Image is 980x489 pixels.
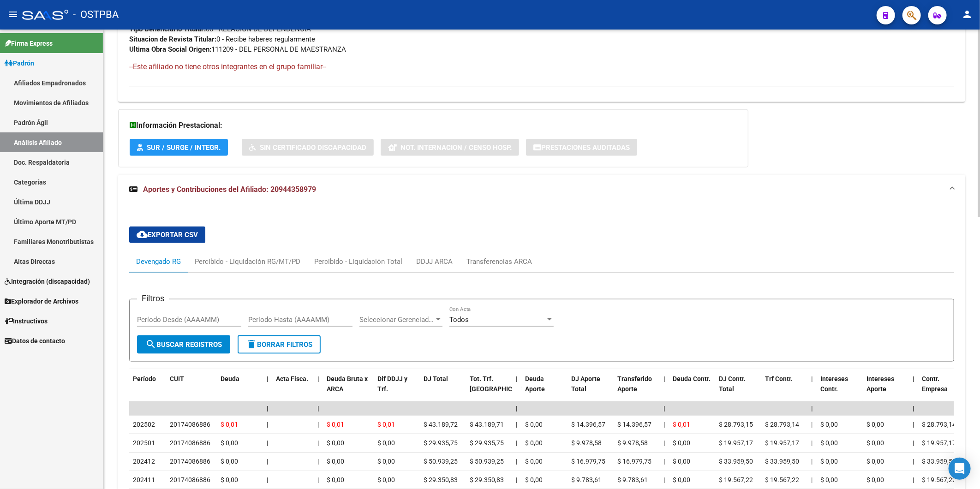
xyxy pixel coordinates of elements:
span: | [267,458,268,465]
span: 202411 [133,476,155,483]
span: $ 33.959,50 [719,458,753,465]
mat-icon: delete [246,339,257,350]
span: $ 0,00 [673,439,690,447]
span: | [267,375,269,382]
span: DJ Aporte Total [571,375,600,393]
span: $ 29.350,83 [470,476,504,483]
span: Sin Certificado Discapacidad [260,143,366,152]
span: DJ Total [424,375,448,382]
datatable-header-cell: | [263,369,272,410]
span: CUIT [170,375,184,382]
span: $ 43.189,72 [424,421,458,428]
div: Devengado RG [136,256,181,267]
span: $ 0,00 [866,458,884,465]
span: | [267,439,268,447]
span: $ 16.979,75 [617,458,651,465]
span: Tot. Trf. [GEOGRAPHIC_DATA] [470,375,532,393]
span: Intereses Aporte [866,375,894,393]
span: $ 0,00 [377,458,395,465]
span: 111209 - DEL PERSONAL DE MAESTRANZA [129,45,346,54]
datatable-header-cell: DJ Total [420,369,466,410]
button: Exportar CSV [129,227,205,243]
mat-icon: cloud_download [137,229,148,240]
span: | [267,421,268,428]
datatable-header-cell: DJ Aporte Total [568,369,614,410]
span: $ 0,01 [377,421,395,428]
div: 20174086886 [170,438,210,448]
datatable-header-cell: Intereses Contr. [817,369,863,410]
span: $ 0,01 [327,421,344,428]
datatable-header-cell: Tot. Trf. Bruto [466,369,512,410]
strong: Ultima Obra Social Origen: [129,45,211,54]
span: $ 0,00 [221,458,238,465]
datatable-header-cell: | [909,369,918,410]
span: | [811,476,813,483]
span: Explorador de Archivos [5,296,78,306]
span: 202501 [133,439,155,447]
div: 20174086886 [170,475,210,485]
div: Open Intercom Messenger [949,458,971,480]
span: Integración (discapacidad) [5,276,90,286]
span: $ 0,00 [525,421,543,428]
span: $ 0,00 [377,476,395,483]
span: Datos de contacto [5,336,65,346]
span: $ 0,00 [866,476,884,483]
span: | [913,458,914,465]
span: | [913,405,914,412]
mat-icon: search [145,339,156,350]
span: $ 0,00 [820,421,838,428]
span: $ 0,00 [673,476,690,483]
span: $ 28.793,14 [765,421,799,428]
span: 00 - RELACION DE DEPENDENCIA [129,25,311,33]
span: $ 16.979,75 [571,458,605,465]
span: | [516,458,517,465]
datatable-header-cell: Deuda [217,369,263,410]
span: Not. Internacion / Censo Hosp. [400,143,512,152]
span: $ 19.957,17 [765,439,799,447]
span: $ 29.935,75 [424,439,458,447]
span: $ 9.783,61 [571,476,602,483]
span: $ 0,00 [866,439,884,447]
h3: Filtros [137,292,169,305]
span: | [913,476,914,483]
span: $ 0,00 [820,458,838,465]
span: | [663,458,665,465]
span: | [663,405,665,412]
span: Seleccionar Gerenciador [359,316,434,324]
span: $ 0,01 [673,421,690,428]
span: | [811,405,813,412]
span: $ 0,00 [327,476,344,483]
span: $ 19.567,22 [719,476,753,483]
span: $ 9.978,58 [617,439,648,447]
span: SUR / SURGE / INTEGR. [147,143,221,152]
div: 20174086886 [170,419,210,430]
datatable-header-cell: Transferido Aporte [614,369,660,410]
datatable-header-cell: Trf Contr. [761,369,807,410]
span: | [317,375,319,382]
span: Instructivos [5,316,48,326]
span: $ 29.935,75 [470,439,504,447]
span: $ 14.396,57 [617,421,651,428]
span: $ 50.939,25 [424,458,458,465]
span: $ 0,00 [525,439,543,447]
span: $ 19.957,17 [922,439,956,447]
strong: Tipo Beneficiario Titular: [129,25,206,33]
span: | [317,439,319,447]
span: $ 19.567,22 [922,476,956,483]
span: | [913,375,914,382]
span: Deuda Bruta x ARCA [327,375,368,393]
datatable-header-cell: Deuda Bruta x ARCA [323,369,374,410]
datatable-header-cell: Intereses Aporte [863,369,909,410]
span: $ 0,00 [525,476,543,483]
span: Trf Contr. [765,375,793,382]
button: Borrar Filtros [238,335,321,354]
span: $ 19.567,22 [765,476,799,483]
datatable-header-cell: CUIT [166,369,217,410]
span: $ 43.189,71 [470,421,504,428]
datatable-header-cell: Período [129,369,166,410]
datatable-header-cell: Acta Fisca. [272,369,314,410]
span: | [811,458,813,465]
span: DJ Contr. Total [719,375,746,393]
datatable-header-cell: | [314,369,323,410]
span: $ 19.957,17 [719,439,753,447]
